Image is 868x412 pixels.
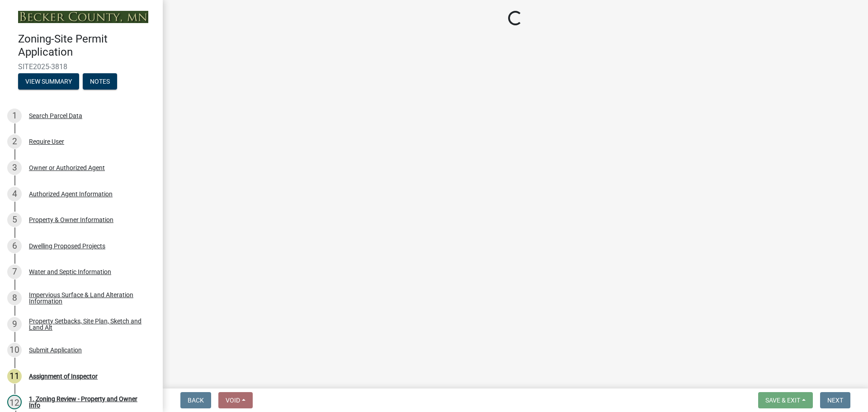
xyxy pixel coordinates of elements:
div: Property Setbacks, Site Plan, Sketch and Land Alt [29,318,148,331]
button: View Summary [18,73,79,90]
button: Notes [83,73,117,90]
div: Dwelling Proposed Projects [29,243,105,249]
div: Impervious Surface & Land Alteration Information [29,292,148,304]
div: Owner or Authorized Agent [29,165,105,171]
wm-modal-confirm: Summary [18,78,79,85]
span: Save & Exit [765,397,800,404]
h4: Zoning-Site Permit Application [18,33,156,59]
span: Next [827,397,843,404]
div: 3 [7,161,22,175]
div: Require User [29,138,64,145]
div: 9 [7,317,22,331]
div: 7 [7,265,22,279]
div: 12 [7,395,22,409]
button: Next [820,392,850,408]
div: 1. Zoning Review - Property and Owner Info [29,396,148,408]
wm-modal-confirm: Notes [83,78,117,85]
span: SITE2025-3818 [18,62,145,71]
div: 6 [7,239,22,253]
span: Back [188,397,204,404]
div: 5 [7,213,22,227]
div: 11 [7,369,22,384]
button: Void [218,392,253,408]
button: Back [180,392,211,408]
div: Water and Septic Information [29,269,111,275]
div: Submit Application [29,347,82,353]
div: 4 [7,187,22,201]
div: 1 [7,109,22,123]
span: Void [226,397,240,404]
div: 10 [7,343,22,357]
div: Authorized Agent Information [29,191,113,197]
img: Becker County, Minnesota [18,11,148,23]
div: Assignment of Inspector [29,373,98,379]
div: Property & Owner Information [29,217,113,223]
div: 2 [7,134,22,149]
div: 8 [7,291,22,305]
button: Save & Exit [758,392,813,408]
div: Search Parcel Data [29,113,82,119]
